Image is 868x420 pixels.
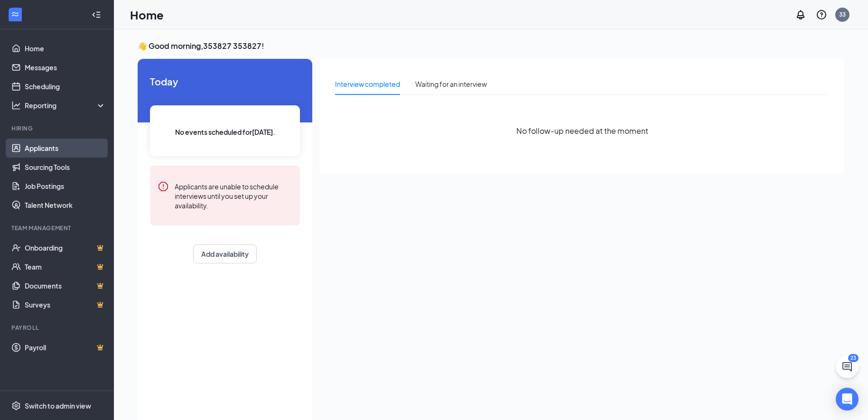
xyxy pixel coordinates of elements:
[92,10,101,19] svg: Collapse
[516,125,648,137] span: No follow-up needed at the moment
[130,7,164,23] h1: Home
[11,224,104,232] div: Team Management
[11,324,104,332] div: Payroll
[335,79,400,89] div: Interview completed
[25,39,106,58] a: Home
[11,101,21,110] svg: Analysis
[11,124,104,132] div: Hiring
[25,58,106,77] a: Messages
[193,244,257,263] button: Add availability
[25,101,106,110] div: Reporting
[839,10,846,19] div: 33
[25,177,106,196] a: Job Postings
[25,338,106,357] a: PayrollCrown
[836,388,859,411] div: Open Intercom Messenger
[25,401,91,411] div: Switch to admin view
[25,77,106,96] a: Scheduling
[25,158,106,177] a: Sourcing Tools
[175,127,275,137] span: No events scheduled for [DATE] .
[25,139,106,158] a: Applicants
[25,238,106,257] a: OnboardingCrown
[415,79,487,89] div: Waiting for an interview
[150,74,300,89] span: Today
[25,257,106,276] a: TeamCrown
[175,181,292,210] div: Applicants are unable to schedule interviews until you set up your availability.
[158,181,169,192] svg: Error
[816,9,827,20] svg: QuestionInfo
[138,41,844,51] h3: 👋 Good morning, 353827 353827 !
[25,295,106,314] a: SurveysCrown
[795,9,806,20] svg: Notifications
[848,354,859,362] div: 23
[10,9,20,19] svg: WorkstreamLogo
[11,401,21,411] svg: Settings
[25,276,106,295] a: DocumentsCrown
[25,196,106,215] a: Talent Network
[841,361,853,373] svg: ChatActive
[836,355,859,378] button: ChatActive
